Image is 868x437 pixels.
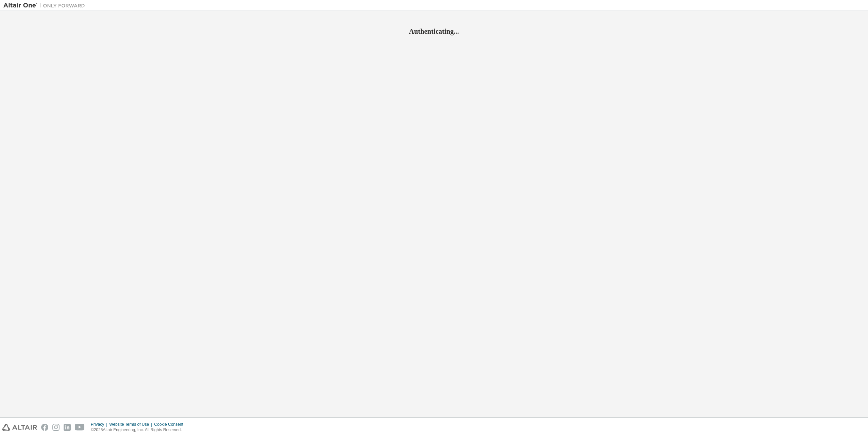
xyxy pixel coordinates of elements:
[41,424,48,431] img: facebook.svg
[3,27,865,36] h2: Authenticating...
[109,422,154,427] div: Website Terms of Use
[3,2,88,9] img: Altair One
[64,424,71,431] img: linkedin.svg
[154,422,187,427] div: Cookie Consent
[91,427,187,433] p: © 2025 Altair Engineering, Inc. All Rights Reserved.
[75,424,85,431] img: youtube.svg
[2,424,37,431] img: altair_logo.svg
[91,422,109,427] div: Privacy
[52,424,60,431] img: instagram.svg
